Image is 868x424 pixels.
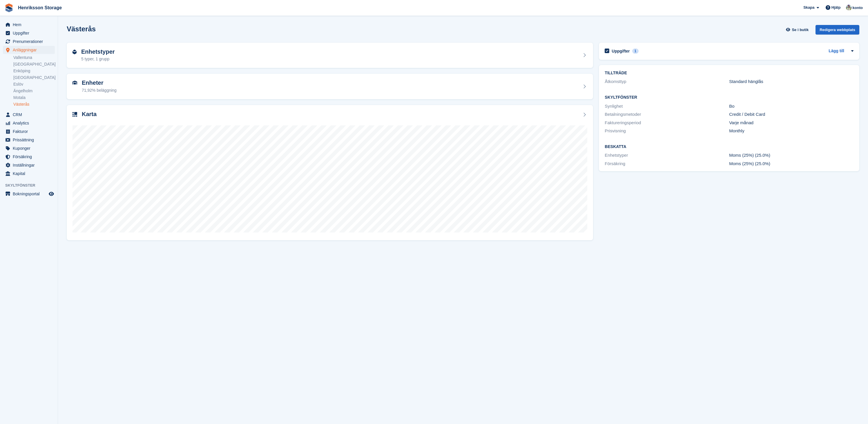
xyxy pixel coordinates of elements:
a: Vallentuna [13,55,55,60]
a: menu [3,136,55,144]
img: stora-icon-8386f47178a22dfd0bd8f6a31ec36ba5ce8667c1dd55bd0f319d3a0aa187defe.svg [5,3,13,12]
h2: Skyltfönster [605,95,853,100]
a: Enhetstyper 5 typer, 1 grupp [67,43,593,68]
span: Kuponger [13,144,48,152]
div: Redigera webbplats [816,25,859,35]
a: Henriksson Storage [16,3,64,12]
span: Skyltfönster [5,183,58,188]
span: Skapa [803,5,814,10]
a: Lägg till [829,48,844,55]
span: Fakturor [13,127,48,136]
h2: Beskatta [605,145,853,149]
a: [GEOGRAPHIC_DATA] [13,62,55,67]
div: Åtkomsttyp [605,78,729,85]
img: unit-type-icn-2b2737a686de81e16bb02015468b77c625bbabd49415b5ef34ead5e3b44a266d.svg [73,50,77,54]
span: Prenumerationer [13,37,48,46]
span: Se i butik [792,27,809,33]
span: Anläggningar [13,46,48,54]
a: Redigera webbplats [816,25,859,37]
div: 71,92% beläggning [82,87,117,93]
h2: Enhetstyper [81,48,115,55]
a: menu [3,111,55,119]
a: menu [3,119,55,127]
div: 5 typer, 1 grupp [81,56,115,62]
span: konto [853,5,863,11]
img: Daniel Axberg [846,5,852,10]
a: menu [3,153,55,161]
span: Hjälp [831,5,841,10]
a: Motala [13,95,55,100]
a: menu [3,144,55,152]
a: menu [3,21,55,29]
a: [GEOGRAPHIC_DATA] [13,75,55,80]
h2: Västerås [67,25,96,33]
a: menu [3,161,55,169]
a: Enköping [13,68,55,74]
h2: Enheter [82,80,117,86]
a: meny [3,190,55,198]
div: Moms (25%) (25.0%) [729,152,853,159]
div: Betalningsmetoder [605,111,729,118]
div: Faktureringsperiod [605,120,729,126]
span: CRM [13,111,48,119]
a: Se i butik [785,25,811,35]
a: menu [3,169,55,178]
h2: TILLTRÄDE [605,71,853,75]
div: Standard hänglås [729,78,853,85]
span: Hem [13,21,48,29]
span: Inställningar [13,161,48,169]
div: Prisvisning [605,128,729,134]
a: Eslöv [13,82,55,87]
a: Förhandsgranska butik [48,190,55,197]
a: menu [3,46,55,54]
h2: Uppgifter [612,48,630,54]
div: Enhetstyper [605,152,729,159]
div: Varje månad [729,120,853,126]
a: Karta [67,105,593,241]
span: Prissättning [13,136,48,144]
a: menu [3,37,55,46]
span: Kapital [13,169,48,178]
div: Försäkring [605,160,729,167]
div: Bo [729,103,853,110]
div: Moms (25%) (25.0%) [729,160,853,167]
span: Analytics [13,119,48,127]
span: Uppgifter [13,29,48,37]
span: Försäkring [13,153,48,161]
img: map-icn-33ee37083ee616e46c38cad1a60f524a97daa1e2b2c8c0bc3eb3415660979fc1.svg [73,112,77,117]
a: Västerås [13,102,55,107]
span: Bokningsportal [13,190,48,198]
a: Enheter 71,92% beläggning [67,74,593,99]
img: unit-icn-7be61d7bf1b0ce9d3e12c5938cc71ed9869f7b940bace4675aadf7bd6d80202e.svg [73,81,77,85]
div: Monthly [729,128,853,134]
a: Ängelholm [13,88,55,94]
div: Synlighet [605,103,729,110]
a: menu [3,29,55,37]
a: menu [3,127,55,136]
h2: Karta [82,111,97,118]
div: Credit / Debit Card [729,111,853,118]
div: 1 [632,48,639,54]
